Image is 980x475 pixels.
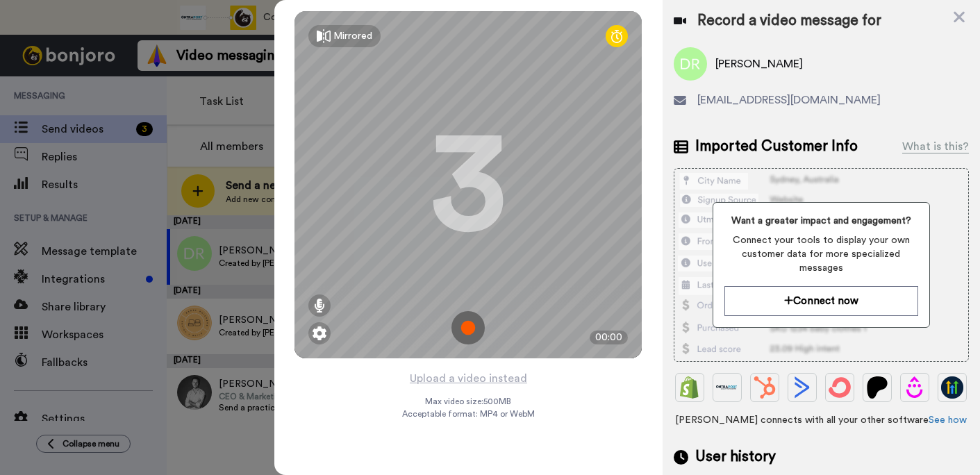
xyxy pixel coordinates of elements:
img: GoHighLevel [941,376,963,399]
img: Hubspot [754,376,776,399]
img: ic_gear.svg [313,326,326,340]
span: Connect your tools to display your own customer data for more specialized messages [724,233,918,275]
img: Shopify [679,376,701,399]
div: 00:00 [590,331,628,344]
img: Drip [904,376,926,399]
span: Want a greater impact and engagement? [724,214,918,228]
img: Ontraport [716,376,738,399]
button: Upload a video instead [406,369,531,387]
span: [PERSON_NAME] connects with all your other software [674,413,969,427]
span: User history [695,447,776,467]
img: ConvertKit [829,376,851,399]
span: Imported Customer Info [695,136,858,157]
img: ActiveCampaign [791,376,813,399]
span: Acceptable format: MP4 or WebM [402,408,535,419]
div: What is this? [902,138,969,155]
button: Connect now [724,286,918,316]
div: 3 [430,133,506,237]
img: ic_record_start.svg [451,311,485,344]
a: See how [929,415,967,425]
span: Max video size: 500 MB [425,396,511,407]
img: Patreon [866,376,888,399]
